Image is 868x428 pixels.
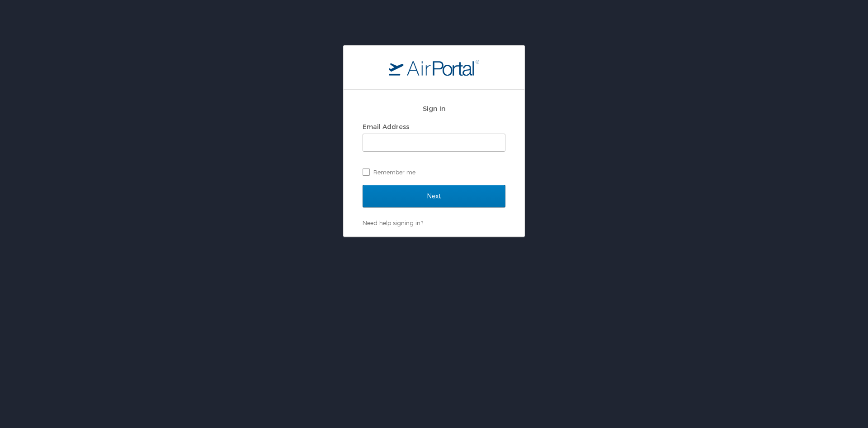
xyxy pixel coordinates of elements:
label: Remember me [363,165,505,179]
a: Need help signing in? [363,219,423,226]
label: Email Address [363,123,409,130]
input: Next [363,185,505,207]
img: logo [389,59,479,76]
h2: Sign In [363,103,505,114]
